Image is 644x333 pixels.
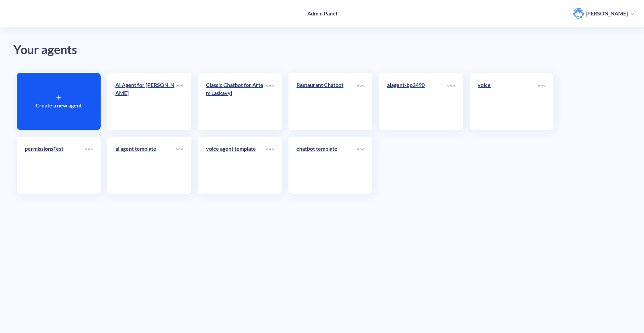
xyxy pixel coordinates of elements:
[387,81,447,122] a: aiagent-bp3490
[115,81,176,97] p: AI Agent for [PERSON_NAME]
[206,145,266,153] p: voice agent template
[297,145,357,186] a: chatbot template
[115,145,176,153] p: ai agent template
[206,81,266,97] p: Classic Chatbot for Artem Laskavyi
[297,145,357,153] p: chatbot template
[206,145,266,186] a: voice agent template
[307,10,337,16] h4: Admin Panel
[570,7,637,19] button: user photo[PERSON_NAME]
[206,81,266,122] a: Classic Chatbot for Artem Laskavyi
[115,145,176,186] a: ai agent template
[297,81,357,122] a: Restaurant Chatbot
[25,145,85,153] p: permissionsTest
[573,8,584,19] img: user photo
[36,101,82,109] p: Create a new agent
[25,145,85,186] a: permissionsTest
[13,40,631,59] div: Your agents
[387,81,447,89] p: aiagent-bp3490
[586,10,628,17] p: [PERSON_NAME]
[115,81,176,122] a: AI Agent for [PERSON_NAME]
[297,81,357,89] p: Restaurant Chatbot
[478,81,538,122] a: voice
[478,81,538,89] p: voice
